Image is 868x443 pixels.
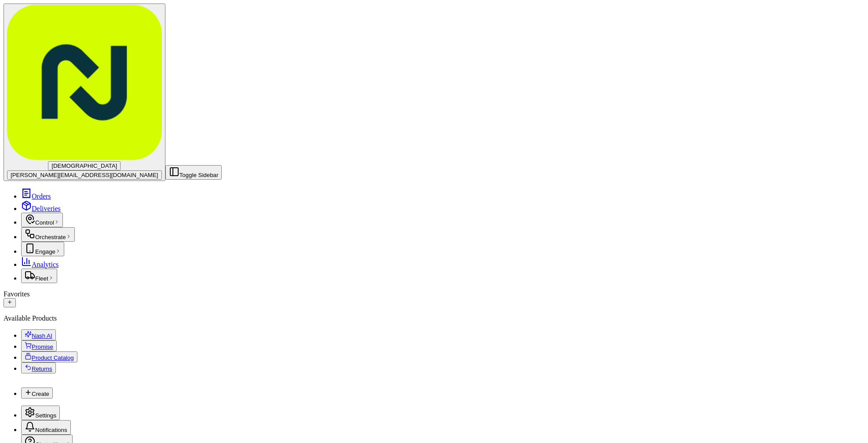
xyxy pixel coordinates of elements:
[25,343,53,350] a: Promise
[35,412,56,419] span: Settings
[4,4,165,181] button: [DEMOGRAPHIC_DATA][PERSON_NAME][EMAIL_ADDRESS][DOMAIN_NAME]
[21,420,71,435] button: Notifications
[21,205,61,212] a: Deliveries
[11,172,158,178] span: [PERSON_NAME][EMAIL_ADDRESS][DOMAIN_NAME]
[32,192,51,200] span: Orders
[21,269,57,283] button: Fleet
[21,227,75,242] button: Orchestrate
[32,332,52,339] span: Nash AI
[25,332,52,339] a: Nash AI
[25,354,74,361] a: Product Catalog
[4,290,864,298] div: Favorites
[21,388,53,399] button: Create
[35,219,54,226] span: Control
[21,329,56,340] button: Nash AI
[21,362,56,373] button: Returns
[21,213,63,227] button: Control
[48,161,121,170] button: [DEMOGRAPHIC_DATA]
[21,242,64,256] button: Engage
[21,340,57,351] button: Promise
[32,205,61,212] span: Deliveries
[35,234,66,240] span: Orchestrate
[4,314,864,322] div: Available Products
[32,391,49,397] span: Create
[165,165,222,180] button: Toggle Sidebar
[32,365,52,372] span: Returns
[32,261,59,268] span: Analytics
[21,406,60,420] button: Settings
[32,343,53,350] span: Promise
[21,351,77,362] button: Product Catalog
[32,354,74,361] span: Product Catalog
[21,261,59,268] a: Analytics
[51,162,117,169] span: [DEMOGRAPHIC_DATA]
[35,275,48,282] span: Fleet
[25,365,52,372] a: Returns
[7,170,162,180] button: [PERSON_NAME][EMAIL_ADDRESS][DOMAIN_NAME]
[35,427,67,433] span: Notifications
[35,248,55,255] span: Engage
[179,172,219,178] span: Toggle Sidebar
[21,192,51,200] a: Orders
